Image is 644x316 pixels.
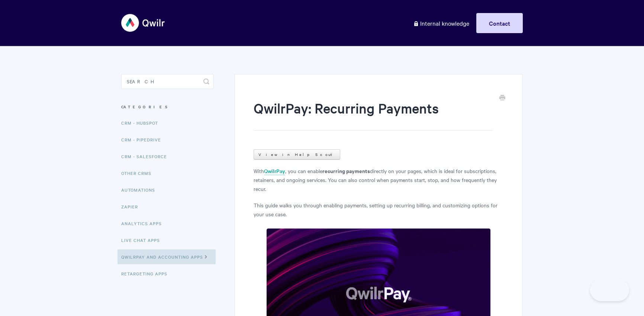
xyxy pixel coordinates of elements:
[264,167,285,175] a: QwilrPay
[121,233,165,248] a: Live Chat Apps
[121,149,173,164] a: CRM - Salesforce
[476,13,523,33] a: Contact
[121,100,214,114] h3: Categories
[254,166,504,193] p: With , you can enable directly on your pages, which is ideal for subscriptions, retainers, and on...
[121,132,167,147] a: CRM - Pipedrive
[408,13,475,33] a: Internal knowledge
[254,99,493,131] h1: QwilrPay: Recurring Payments
[121,9,165,37] img: Qwilr Help Center
[121,216,167,231] a: Analytics Apps
[121,266,173,281] a: Retargeting Apps
[322,167,370,175] strong: recurring payments
[117,249,216,264] a: QwilrPay and Accounting Apps
[590,279,629,301] iframe: Toggle Customer Support
[121,115,164,130] a: CRM - HubSpot
[121,199,144,214] a: Zapier
[121,166,157,181] a: Other CRMs
[121,74,214,89] input: Search
[499,94,505,102] a: Print this Article
[254,149,340,160] a: View in Help Scout
[121,182,161,197] a: Automations
[254,201,504,218] p: This guide walks you through enabling payments, setting up recurring billing, and customizing opt...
